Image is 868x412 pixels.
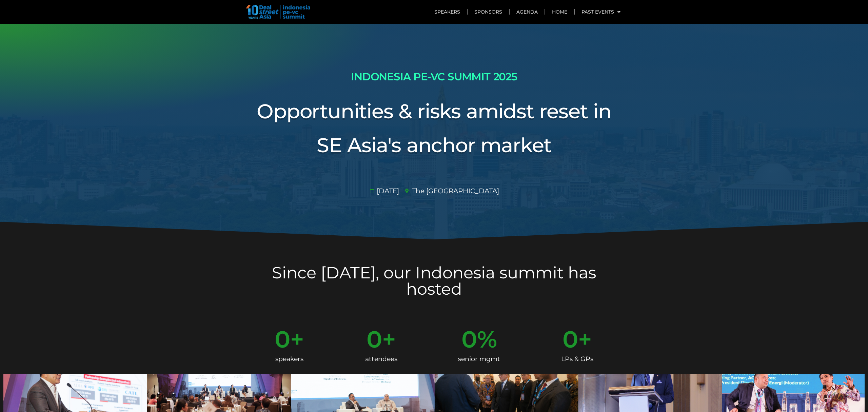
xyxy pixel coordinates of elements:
span: [DATE]​ [375,186,399,196]
span: 0 [275,328,290,351]
a: Sponsors [468,4,509,20]
a: Home [545,4,574,20]
span: The [GEOGRAPHIC_DATA]​ [410,186,499,196]
div: LPs & GPs [561,351,593,367]
div: senior mgmt [458,351,500,367]
div: speakers [275,351,304,367]
span: 0 [461,328,477,351]
span: + [578,328,593,351]
h2: Since [DATE], our Indonesia summit has hosted [244,264,624,297]
span: + [382,328,397,351]
a: Past Events [575,4,627,20]
a: Speakers [428,4,467,20]
span: 0 [563,328,578,351]
h2: INDONESIA PE-VC SUMMIT 2025 [244,68,624,86]
span: 0 [367,328,382,351]
a: Agenda [510,4,545,20]
h3: Opportunities & risks amidst reset in SE Asia's anchor market [244,94,624,162]
span: + [290,328,304,351]
span: % [477,328,500,351]
div: attendees [365,351,397,367]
